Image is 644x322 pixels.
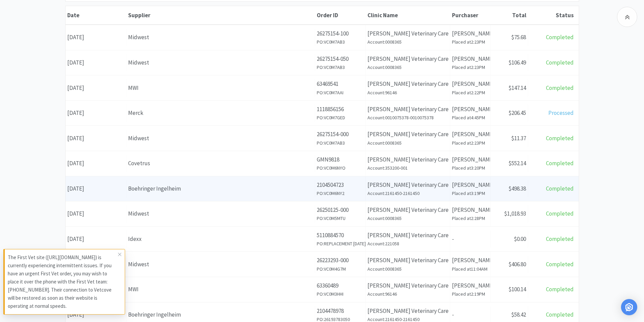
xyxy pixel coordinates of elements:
[367,265,448,273] h6: Account: 0008365
[514,235,526,243] span: $0.00
[452,54,489,64] p: [PERSON_NAME]
[66,155,126,172] div: [DATE]
[317,54,364,64] p: 26275154-050
[367,240,448,247] h6: Account: 221058
[317,190,364,197] h6: PO: VC0M6NY2
[66,180,126,197] div: [DATE]
[508,84,526,92] span: $147.14
[546,286,574,293] span: Completed
[367,256,448,265] p: [PERSON_NAME] Veterinary Care
[367,38,448,46] h6: Account: 0008365
[317,215,364,222] h6: PO: VC0M5MTU
[317,29,364,38] p: 26275154-100
[452,64,489,71] h6: Placed at 2:23PM
[452,155,489,164] p: [PERSON_NAME]
[67,11,125,19] div: Date
[317,290,364,298] h6: PO: VC0M3HHI
[508,159,526,167] span: $552.14
[546,235,574,243] span: Completed
[452,164,489,172] h6: Placed at 3:20PM
[546,134,574,142] span: Completed
[317,256,364,265] p: 26223293-000
[546,185,574,192] span: Completed
[367,105,448,114] p: [PERSON_NAME] Veterinary Care
[452,89,489,96] h6: Placed at 2:22PM
[452,105,489,114] p: [PERSON_NAME]
[317,306,364,316] p: 2104478978
[367,180,448,190] p: [PERSON_NAME] Veterinary Care
[317,64,364,71] h6: PO: VC0M7AB3
[128,159,313,168] div: Covetrus
[317,240,364,247] h6: PO: REPLACEMENT [DATE]
[317,79,364,89] p: 63469541
[367,139,448,147] h6: Account: 0008365
[317,11,364,19] div: Order ID
[128,134,313,143] div: Midwest
[452,205,489,215] p: [PERSON_NAME]
[317,130,364,139] p: 26275154-000
[452,310,489,319] p: -
[367,54,448,64] p: [PERSON_NAME] Veterinary Care
[317,265,364,273] h6: PO: VC0M4G7M
[317,139,364,147] h6: PO: VC0M7AB3
[128,260,313,269] div: Midwest
[317,180,364,190] p: 2104504723
[546,159,574,167] span: Completed
[511,33,526,41] span: $75.68
[452,180,489,190] p: [PERSON_NAME]
[367,231,448,240] p: [PERSON_NAME] Veterinary Care
[128,209,313,218] div: Midwest
[452,190,489,197] h6: Placed at 3:19PM
[367,281,448,290] p: [PERSON_NAME] Veterinary Care
[452,29,489,38] p: [PERSON_NAME]
[621,299,637,315] div: Open Intercom Messenger
[367,89,448,96] h6: Account: 96146
[128,184,313,193] div: Boehringer Ingelheim
[367,290,448,298] h6: Account: 96146
[546,210,574,217] span: Completed
[317,114,364,121] h6: PO: VC0M7GED
[128,11,313,19] div: Supplier
[128,310,313,319] div: Boehringer Ingelheim
[548,109,574,117] span: Processed
[367,155,448,164] p: [PERSON_NAME] Veterinary Care
[508,286,526,293] span: $100.14
[317,231,364,240] p: 5110884570
[367,215,448,222] h6: Account: 0008365
[128,58,313,67] div: Midwest
[367,306,448,316] p: [PERSON_NAME] Veterinary Care
[128,234,313,244] div: Idexx
[452,79,489,89] p: [PERSON_NAME]
[367,190,448,197] h6: Account: 2161450-2161450
[66,79,126,97] div: [DATE]
[452,11,489,19] div: Purchaser
[511,134,526,142] span: $11.37
[546,261,574,268] span: Completed
[452,281,489,290] p: [PERSON_NAME]
[367,79,448,89] p: [PERSON_NAME] Veterinary Care
[317,105,364,114] p: 1118856156
[66,29,126,46] div: [DATE]
[8,253,118,310] p: The First Vet site ([URL][DOMAIN_NAME]) is currently experiencing intermittent issues. If you hav...
[504,210,526,217] span: $1,018.93
[317,38,364,46] h6: PO: VC0M7AB3
[452,265,489,273] h6: Placed at 11:04AM
[367,114,448,121] h6: Account: 0010075378-0010075378
[511,311,526,318] span: $58.42
[317,89,364,96] h6: PO: VC0M7AAI
[546,311,574,318] span: Completed
[546,33,574,41] span: Completed
[66,54,126,71] div: [DATE]
[493,11,526,19] div: Total
[367,11,449,19] div: Clinic Name
[508,109,526,117] span: $206.45
[66,230,126,248] div: [DATE]
[128,108,313,118] div: Merck
[452,215,489,222] h6: Placed at 2:28PM
[530,11,574,19] div: Status
[546,84,574,92] span: Completed
[367,130,448,139] p: [PERSON_NAME] Veterinary Care
[452,114,489,121] h6: Placed at 4:45PM
[128,33,313,42] div: Midwest
[452,139,489,147] h6: Placed at 2:23PM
